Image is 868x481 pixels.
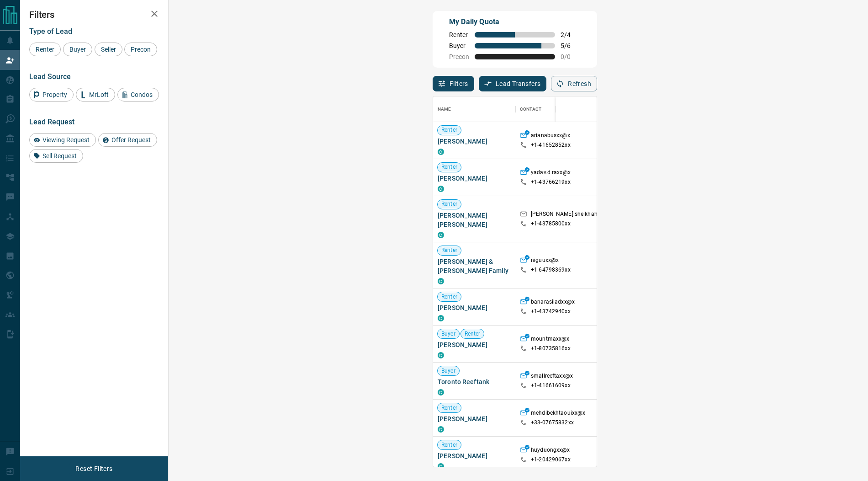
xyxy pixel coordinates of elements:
div: Precon [124,43,157,56]
div: condos.ca [438,389,444,395]
div: Sell Request [29,149,83,163]
span: Offer Request [108,136,154,144]
span: Renter [438,200,461,208]
span: [PERSON_NAME] [438,340,511,349]
span: Renter [438,126,461,134]
div: Buyer [63,43,92,56]
div: Contact [520,96,541,122]
span: Renter [438,246,461,254]
p: mehdibekhtaouixx@x [531,409,585,419]
div: condos.ca [438,426,444,433]
div: Property [29,88,74,102]
p: +1- 43785800xx [531,220,571,228]
button: Refresh [551,76,597,91]
span: Renter [32,46,58,53]
span: Toronto Reeftank [438,377,511,386]
span: Renter [438,441,461,449]
span: Renter [438,293,461,301]
div: Contact [515,96,588,122]
span: 2 / 4 [561,31,581,38]
p: [PERSON_NAME].sheikhahmaxx@x [531,210,619,220]
span: Precon [449,53,469,60]
div: condos.ca [438,232,444,238]
span: Seller [98,46,119,53]
div: Seller [95,43,122,56]
span: Renter [461,330,484,338]
span: [PERSON_NAME] [438,451,511,460]
p: huyduongxx@x [531,446,570,456]
p: yadav.d.raxx@x [531,169,571,178]
span: [PERSON_NAME] [PERSON_NAME] [438,211,511,229]
span: Sell Request [39,152,80,160]
div: condos.ca [438,352,444,358]
span: Buyer [66,46,89,53]
div: condos.ca [438,463,444,470]
h2: Filters [29,9,159,20]
p: My Daily Quota [449,16,581,27]
p: +1- 64798369xx [531,266,571,274]
span: Buyer [449,42,469,49]
span: Lead Source [29,72,71,81]
p: +1- 20429067xx [531,456,571,464]
p: +33- 07675832xx [531,419,574,427]
span: Viewing Request [39,136,93,144]
p: mountmaxx@x [531,335,569,345]
span: Renter [438,163,461,171]
div: Viewing Request [29,133,96,147]
div: condos.ca [438,315,444,321]
span: [PERSON_NAME] [438,414,511,423]
span: 5 / 6 [561,42,581,49]
div: condos.ca [438,278,444,284]
span: [PERSON_NAME] [438,174,511,183]
div: Name [438,96,451,122]
p: +1- 80735816xx [531,345,571,353]
p: +1- 41652852xx [531,141,571,149]
button: Reset Filters [69,461,118,476]
span: Renter [449,31,469,38]
p: +1- 41661609xx [531,382,571,390]
div: Name [433,96,515,122]
span: [PERSON_NAME] [438,303,511,312]
div: Renter [29,43,61,56]
div: MrLoft [76,88,115,102]
span: Lead Request [29,118,74,126]
span: MrLoft [86,91,112,98]
span: [PERSON_NAME] [438,137,511,146]
span: Condos [127,91,156,98]
div: condos.ca [438,149,444,155]
span: Property [39,91,70,98]
p: smallreeftaxx@x [531,372,573,382]
button: Filters [433,76,474,91]
button: Lead Transfers [479,76,547,91]
p: +1- 43742940xx [531,308,571,315]
span: Buyer [438,367,459,375]
p: arianabusxx@x [531,132,570,141]
div: Offer Request [98,133,157,147]
div: Condos [117,88,159,102]
span: Buyer [438,330,459,338]
span: Type of Lead [29,27,72,36]
span: Precon [127,46,154,53]
p: +1- 43766219xx [531,178,571,186]
p: niguuxx@x [531,257,559,266]
span: Renter [438,404,461,412]
p: banarasiladxx@x [531,298,575,308]
span: 0 / 0 [561,53,581,60]
div: condos.ca [438,186,444,192]
span: [PERSON_NAME] & [PERSON_NAME] Family [438,257,511,275]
